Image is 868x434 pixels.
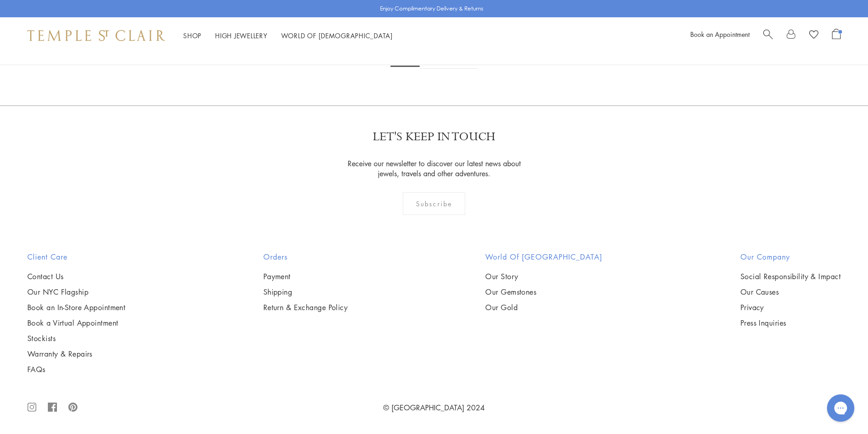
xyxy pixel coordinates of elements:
a: Contact Us [27,271,125,281]
p: Receive our newsletter to discover our latest news about jewels, travels and other adventures. [342,158,526,179]
h2: Our Company [740,251,841,262]
a: High JewelleryHigh Jewellery [215,31,267,40]
a: Return & Exchange Policy [263,302,348,312]
a: Our Story [485,271,602,281]
a: FAQs [27,364,125,374]
a: ShopShop [183,31,201,40]
h2: World of [GEOGRAPHIC_DATA] [485,251,602,262]
a: Our Gold [485,302,602,312]
a: Search [763,29,773,42]
img: Temple St. Clair [27,30,165,41]
a: World of [DEMOGRAPHIC_DATA]World of [DEMOGRAPHIC_DATA] [281,31,393,40]
a: Book an In-Store Appointment [27,302,125,312]
a: Shipping [263,287,348,297]
iframe: Gorgias live chat messenger [822,391,859,425]
a: Stockists [27,333,125,343]
a: Our Gemstones [485,287,602,297]
a: Privacy [740,302,841,312]
a: View Wishlist [809,29,818,42]
a: Open Shopping Bag [832,29,841,42]
a: Social Responsibility & Impact [740,271,841,281]
a: Our NYC Flagship [27,287,125,297]
div: Subscribe [403,192,465,215]
h2: Client Care [27,251,125,262]
a: Our Causes [740,287,841,297]
a: Book a Virtual Appointment [27,318,125,328]
a: Payment [263,271,348,281]
nav: Main navigation [183,30,393,41]
a: © [GEOGRAPHIC_DATA] 2024 [383,403,485,413]
p: LET'S KEEP IN TOUCH [373,129,495,145]
p: Enjoy Complimentary Delivery & Returns [380,4,483,13]
a: Warranty & Repairs [27,349,125,359]
a: Book an Appointment [690,30,750,39]
h2: Orders [263,251,348,262]
a: Press Inquiries [740,318,841,328]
